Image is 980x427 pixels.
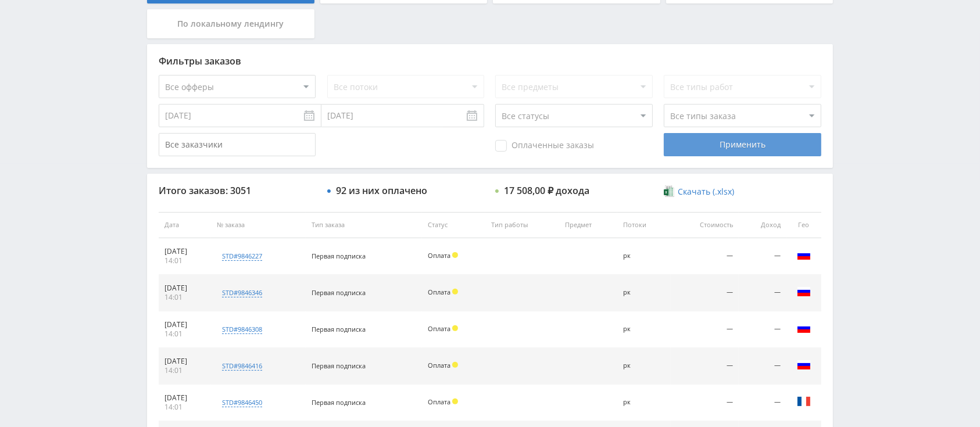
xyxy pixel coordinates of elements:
[312,252,366,260] span: Первая подписка
[428,397,450,406] span: Оплата
[504,185,589,196] div: 17 508,00 ₽ дохода
[786,212,821,238] th: Гео
[739,348,786,385] td: —
[312,398,366,407] span: Первая подписка
[159,104,321,127] input: Use the arrow keys to pick a date
[159,56,821,66] div: Фильтры заказов
[485,212,559,238] th: Тип работы
[222,398,262,407] div: std#9846450
[678,187,734,196] span: Скачать (.xlsx)
[623,362,664,369] div: рк
[336,185,427,196] div: 92 из них оплачено
[222,288,262,297] div: std#9846346
[452,252,458,258] span: Холд
[428,251,450,260] span: Оплата
[164,320,205,329] div: [DATE]
[159,133,316,156] input: Все заказчики
[164,357,205,366] div: [DATE]
[797,358,811,372] img: rus.png
[422,212,486,238] th: Статус
[164,393,205,403] div: [DATE]
[452,362,458,368] span: Холд
[664,133,821,156] div: Применить
[452,399,458,404] span: Холд
[797,321,811,335] img: rus.png
[739,212,786,238] th: Доход
[222,252,262,261] div: std#9846227
[159,185,316,196] div: Итого заказов: 3051
[623,325,664,333] div: рк
[739,238,786,275] td: —
[312,361,366,370] span: Первая подписка
[211,212,306,238] th: № заказа
[428,324,450,333] span: Оплата
[164,256,205,265] div: 14:01
[739,275,786,311] td: —
[159,212,211,238] th: Дата
[164,366,205,375] div: 14:01
[164,247,205,256] div: [DATE]
[452,325,458,331] span: Холд
[306,212,422,238] th: Тип заказа
[617,212,670,238] th: Потоки
[623,289,664,296] div: рк
[222,325,262,334] div: std#9846308
[428,361,450,369] span: Оплата
[739,385,786,421] td: —
[671,311,739,348] td: —
[222,361,262,371] div: std#9846416
[312,288,366,297] span: Первая подписка
[164,329,205,339] div: 14:01
[664,185,674,197] img: xlsx
[671,348,739,385] td: —
[671,238,739,275] td: —
[312,325,366,333] span: Первая подписка
[164,284,205,293] div: [DATE]
[559,212,617,238] th: Предмет
[671,385,739,421] td: —
[164,293,205,302] div: 14:01
[428,288,450,296] span: Оплата
[147,9,314,38] div: По локальному лендингу
[623,399,664,406] div: рк
[797,248,811,262] img: rus.png
[623,252,664,260] div: рк
[739,311,786,348] td: —
[797,394,811,408] img: fra.png
[797,285,811,299] img: rus.png
[671,212,739,238] th: Стоимость
[664,186,734,198] a: Скачать (.xlsx)
[671,275,739,311] td: —
[452,289,458,295] span: Холд
[495,140,594,152] span: Оплаченные заказы
[164,403,205,412] div: 14:01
